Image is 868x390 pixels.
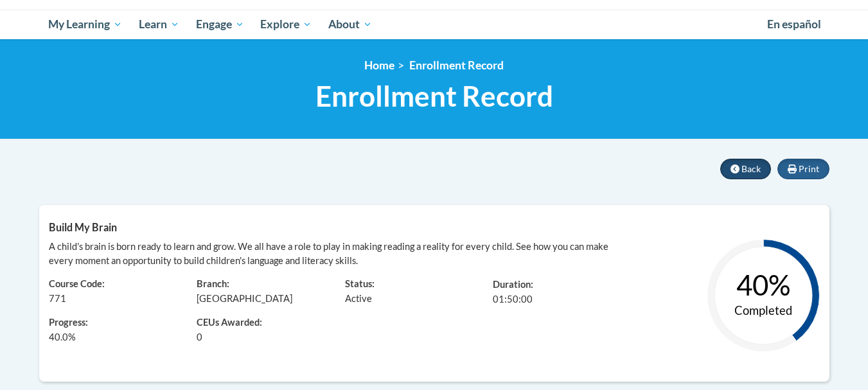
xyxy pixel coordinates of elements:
[49,241,608,266] span: A child's brain is born ready to learn and grow. We all have a role to play in making reading a r...
[777,159,829,179] button: Print
[48,17,122,32] span: My Learning
[49,332,68,342] span: 40.0
[197,278,229,289] span: Branch:
[493,294,533,305] span: 01:50:00
[139,17,179,32] span: Learn
[493,279,533,290] span: Duration:
[736,268,790,301] text: 40%
[49,278,105,289] span: Course Code:
[409,58,504,72] span: Enrollment Record
[734,303,792,317] text: Completed
[741,163,761,174] span: Back
[196,17,244,32] span: Engage
[260,17,312,32] span: Explore
[49,317,88,328] span: Progress:
[30,10,839,39] div: Main menu
[767,17,821,31] span: En español
[49,221,117,233] span: Build My Brain
[364,58,394,72] a: Home
[49,293,66,304] span: 771
[49,330,76,344] span: %
[40,10,131,39] a: My Learning
[197,293,292,304] span: [GEOGRAPHIC_DATA]
[197,316,326,330] span: CEUs Awarded:
[252,10,320,39] a: Explore
[720,159,771,179] button: Back
[759,11,829,38] a: En español
[345,293,372,304] span: Active
[320,10,380,39] a: About
[328,17,372,32] span: About
[315,79,553,113] span: Enrollment Record
[799,163,819,174] span: Print
[130,10,188,39] a: Learn
[345,278,375,289] span: Status:
[197,330,202,344] span: 0
[188,10,252,39] a: Engage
